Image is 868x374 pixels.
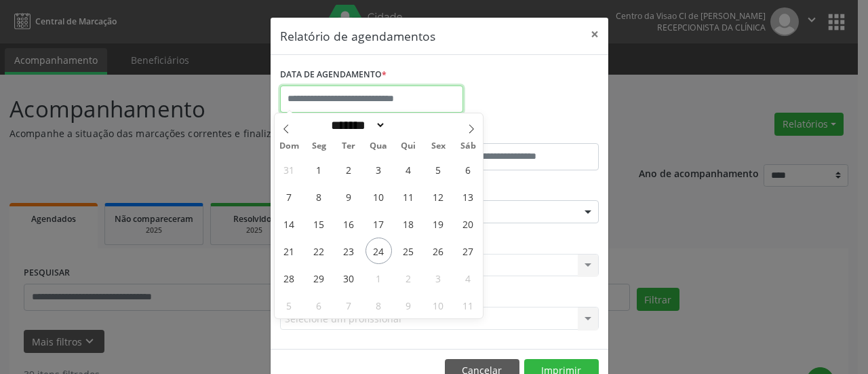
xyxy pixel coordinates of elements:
[425,210,452,237] span: Setembro 19, 2025
[306,156,332,183] span: Setembro 1, 2025
[425,238,452,264] span: Setembro 26, 2025
[425,292,452,318] span: Outubro 10, 2025
[366,265,392,291] span: Outubro 1, 2025
[443,122,599,143] label: ATÉ
[334,142,363,151] span: Ter
[276,292,302,318] span: Outubro 5, 2025
[453,142,483,151] span: Sáb
[395,210,422,237] span: Setembro 18, 2025
[276,238,302,264] span: Setembro 21, 2025
[366,238,392,264] span: Setembro 24, 2025
[425,156,452,183] span: Setembro 5, 2025
[423,142,453,151] span: Sex
[276,156,302,183] span: Agosto 31, 2025
[276,210,302,237] span: Setembro 14, 2025
[366,156,392,183] span: Setembro 3, 2025
[336,156,362,183] span: Setembro 2, 2025
[336,210,362,237] span: Setembro 16, 2025
[280,64,387,86] label: DATA DE AGENDAMENTO
[581,18,608,51] button: Close
[306,238,332,264] span: Setembro 22, 2025
[425,183,452,210] span: Setembro 12, 2025
[336,265,362,291] span: Setembro 30, 2025
[306,183,332,210] span: Setembro 8, 2025
[455,156,481,183] span: Setembro 6, 2025
[366,292,392,318] span: Outubro 8, 2025
[363,142,393,151] span: Qua
[386,118,431,132] input: Year
[304,142,334,151] span: Seg
[280,27,435,45] h5: Relatório de agendamentos
[395,292,422,318] span: Outubro 9, 2025
[306,210,332,237] span: Setembro 15, 2025
[336,292,362,318] span: Outubro 7, 2025
[455,183,481,210] span: Setembro 13, 2025
[306,292,332,318] span: Outubro 6, 2025
[455,265,481,291] span: Outubro 4, 2025
[276,265,302,291] span: Setembro 28, 2025
[306,265,332,291] span: Setembro 29, 2025
[336,183,362,210] span: Setembro 9, 2025
[395,183,422,210] span: Setembro 11, 2025
[395,156,422,183] span: Setembro 4, 2025
[336,238,362,264] span: Setembro 23, 2025
[276,183,302,210] span: Setembro 7, 2025
[366,210,392,237] span: Setembro 17, 2025
[366,183,392,210] span: Setembro 10, 2025
[455,238,481,264] span: Setembro 27, 2025
[455,210,481,237] span: Setembro 20, 2025
[393,142,423,151] span: Qui
[327,118,387,132] select: Month
[395,238,422,264] span: Setembro 25, 2025
[425,265,452,291] span: Outubro 3, 2025
[395,265,422,291] span: Outubro 2, 2025
[275,142,304,151] span: Dom
[455,292,481,318] span: Outubro 11, 2025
